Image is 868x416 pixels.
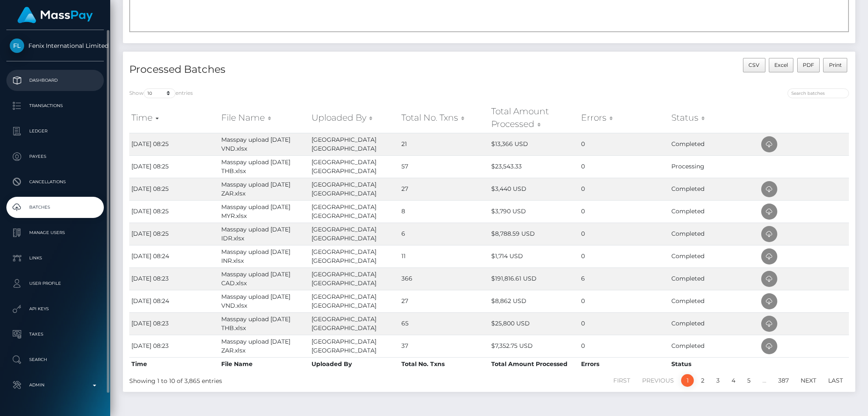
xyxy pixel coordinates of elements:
[6,121,104,142] a: Ledger
[669,178,759,200] td: Completed
[681,374,694,387] a: 1
[129,178,219,200] td: [DATE] 08:25
[579,312,669,335] td: 0
[727,374,740,387] a: 4
[129,155,219,178] td: [DATE] 08:25
[6,298,104,320] a: API Keys
[489,133,579,155] td: $13,366 USD
[129,373,422,386] div: Showing 1 to 10 of 3,865 entries
[669,245,759,267] td: Completed
[6,70,104,91] a: Dashboard
[10,252,100,264] p: Links
[399,357,489,371] th: Total No. Txns
[10,201,100,214] p: Batches
[6,248,104,269] a: Links
[6,375,104,396] a: Admin
[6,324,104,345] a: Taxes
[10,277,100,290] p: User Profile
[10,328,100,341] p: Taxes
[10,303,100,315] p: API Keys
[797,58,820,72] button: PDF
[10,379,100,391] p: Admin
[129,245,219,267] td: [DATE] 08:24
[787,88,849,98] input: Search batches
[6,42,104,50] span: Fenix International Limited
[489,290,579,312] td: $8,862 USD
[579,103,669,133] th: Errors: activate to sort column ascending
[579,245,669,267] td: 0
[6,222,104,243] a: Manage Users
[309,245,399,267] td: [GEOGRAPHIC_DATA] [GEOGRAPHIC_DATA]
[129,200,219,223] td: [DATE] 08:25
[219,312,309,335] td: Masspay upload [DATE] THB.xlsx
[399,155,489,178] td: 57
[669,312,759,335] td: Completed
[6,95,104,116] a: Transactions
[219,103,309,133] th: File Name: activate to sort column ascending
[309,200,399,223] td: [GEOGRAPHIC_DATA] [GEOGRAPHIC_DATA]
[579,357,669,371] th: Errors
[17,7,93,23] img: MassPay Logo
[309,312,399,335] td: [GEOGRAPHIC_DATA] [GEOGRAPHIC_DATA]
[129,103,219,133] th: Time: activate to sort column ascending
[219,245,309,267] td: Masspay upload [DATE] INR.xlsx
[489,267,579,290] td: $191,816.61 USD
[129,357,219,371] th: Time
[579,223,669,245] td: 0
[10,150,100,163] p: Payees
[6,171,104,193] a: Cancellations
[129,312,219,335] td: [DATE] 08:23
[669,357,759,371] th: Status
[579,267,669,290] td: 6
[219,357,309,371] th: File Name
[669,223,759,245] td: Completed
[219,267,309,290] td: Masspay upload [DATE] CAD.xlsx
[219,200,309,223] td: Masspay upload [DATE] MYR.xlsx
[219,223,309,245] td: Masspay upload [DATE] IDR.xlsx
[829,62,842,68] span: Print
[669,335,759,357] td: Completed
[129,267,219,290] td: [DATE] 08:23
[743,374,755,387] a: 5
[489,155,579,178] td: $23,543.33
[309,223,399,245] td: [GEOGRAPHIC_DATA] [GEOGRAPHIC_DATA]
[669,267,759,290] td: Completed
[219,178,309,200] td: Masspay upload [DATE] ZAR.xlsx
[6,197,104,218] a: Batches
[489,200,579,223] td: $3,790 USD
[309,178,399,200] td: [GEOGRAPHIC_DATA] [GEOGRAPHIC_DATA]
[579,155,669,178] td: 0
[773,374,793,387] a: 387
[129,88,193,98] label: Show entries
[489,245,579,267] td: $1,714 USD
[748,62,759,68] span: CSV
[712,374,724,387] a: 3
[10,226,100,239] p: Manage Users
[669,103,759,133] th: Status: activate to sort column ascending
[669,290,759,312] td: Completed
[10,39,24,53] img: Fenix International Limited
[129,133,219,155] td: [DATE] 08:25
[489,335,579,357] td: $7,352.75 USD
[10,125,100,138] p: Ledger
[823,58,847,72] button: Print
[10,353,100,366] p: Search
[309,290,399,312] td: [GEOGRAPHIC_DATA] [GEOGRAPHIC_DATA]
[6,146,104,167] a: Payees
[579,335,669,357] td: 0
[10,74,100,87] p: Dashboard
[6,273,104,294] a: User Profile
[129,62,483,77] h4: Processed Batches
[219,290,309,312] td: Masspay upload [DATE] VND.xlsx
[669,155,759,178] td: Processing
[399,200,489,223] td: 8
[399,178,489,200] td: 27
[489,223,579,245] td: $8,788.59 USD
[579,133,669,155] td: 0
[129,290,219,312] td: [DATE] 08:24
[769,58,794,72] button: Excel
[399,133,489,155] td: 21
[743,58,765,72] button: CSV
[579,290,669,312] td: 0
[129,335,219,357] td: [DATE] 08:23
